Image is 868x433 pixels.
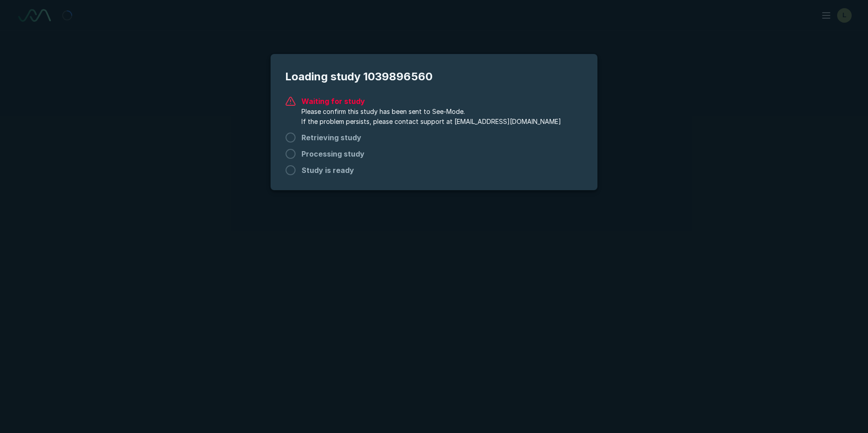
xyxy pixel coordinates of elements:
span: Retrieving study [301,132,361,143]
span: Study is ready [301,165,354,176]
span: Loading study 1039896560 [285,69,583,85]
span: Processing study [301,148,365,159]
div: modal [271,54,597,190]
span: Please confirm this study has been sent to See-Mode. If the problem persists, please contact supp... [301,107,561,127]
span: Waiting for study [301,96,561,107]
